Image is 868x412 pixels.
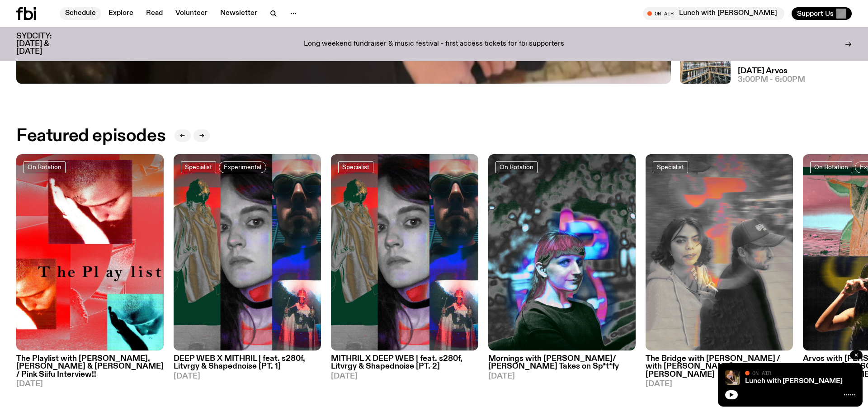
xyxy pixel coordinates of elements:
img: The cover image for this episode of The Playlist, featuring the title of the show as well as the ... [16,154,164,351]
span: [DATE] [646,380,793,388]
span: [DATE] [331,373,478,380]
a: Experimental [219,161,266,173]
h3: DEEP WEB X MITHRIL | feat. s280f, Litvrgy & Shapednoise [PT. 1] [174,355,321,370]
a: Read [141,7,168,20]
a: DEEP WEB X MITHRIL | feat. s280f, Litvrgy & Shapednoise [PT. 1][DATE] [174,350,321,380]
span: On Rotation [28,164,61,170]
span: Specialist [185,164,212,170]
button: On AirLunch with [PERSON_NAME] [643,7,784,20]
a: MITHRIL X DEEP WEB | feat. s280f, Litvrgy & Shapednoise [PT. 2][DATE] [331,350,478,380]
p: Long weekend fundraiser & music festival - first access tickets for fbi supporters [304,40,564,48]
a: On Rotation [810,161,852,173]
h3: Mornings with [PERSON_NAME]/ [PERSON_NAME] Takes on Sp*t*fy [488,355,636,370]
span: Experimental [224,164,261,170]
a: Specialist [653,161,688,173]
span: [DATE] [16,380,164,388]
span: On Rotation [814,164,848,170]
img: SLC lunch cover [725,370,740,385]
a: Lunch with [PERSON_NAME] [745,378,843,385]
span: On Rotation [500,164,533,170]
a: On Rotation [495,161,538,173]
a: Schedule [60,7,101,20]
span: On Air [752,370,771,376]
a: Newsletter [215,7,263,20]
a: Specialist [338,161,373,173]
a: Specialist [181,161,216,173]
a: The Playlist with [PERSON_NAME], [PERSON_NAME] & [PERSON_NAME] / Pink Siifu Interview!![DATE] [16,350,164,388]
a: [DATE] Arvos [738,67,788,75]
span: Specialist [657,164,684,170]
h3: SYDCITY: [DATE] & [DATE] [16,33,74,56]
span: 3:00pm - 6:00pm [738,76,805,84]
a: Volunteer [170,7,213,20]
a: On Rotation [24,161,66,173]
span: Specialist [342,164,369,170]
button: Support Us [792,7,852,20]
h3: The Playlist with [PERSON_NAME], [PERSON_NAME] & [PERSON_NAME] / Pink Siifu Interview!! [16,355,164,378]
span: Support Us [797,9,834,18]
span: [DATE] [488,373,636,380]
a: Mornings with [PERSON_NAME]/ [PERSON_NAME] Takes on Sp*t*fy[DATE] [488,350,636,380]
h3: MITHRIL X DEEP WEB | feat. s280f, Litvrgy & Shapednoise [PT. 2] [331,355,478,370]
a: The Bridge with [PERSON_NAME] / with [PERSON_NAME] and [PERSON_NAME][DATE] [646,350,793,388]
a: Explore [103,7,139,20]
h3: The Bridge with [PERSON_NAME] / with [PERSON_NAME] and [PERSON_NAME] [646,355,793,378]
span: [DATE] [174,373,321,380]
h2: Featured episodes [16,128,165,144]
